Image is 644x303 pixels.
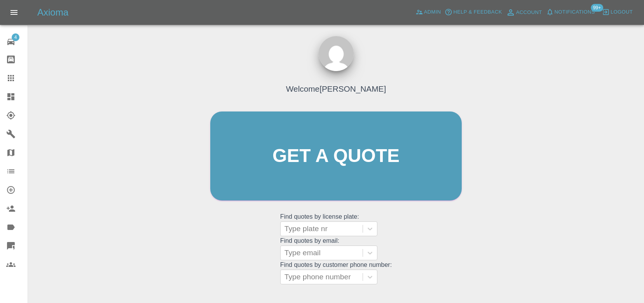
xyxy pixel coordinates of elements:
grid: Find quotes by customer phone number: [280,261,392,284]
span: 4 [12,33,19,41]
span: Logout [611,8,633,17]
h5: Axioma [37,6,68,19]
button: Notifications [544,6,597,18]
span: Notifications [555,8,595,17]
button: Logout [600,6,635,18]
h4: Welcome [PERSON_NAME] [286,83,386,95]
span: Help & Feedback [453,8,502,17]
span: Account [516,8,542,17]
button: Help & Feedback [443,6,504,18]
button: Open drawer [5,3,23,22]
span: Admin [424,8,441,17]
a: Admin [414,6,443,18]
img: ... [319,36,354,71]
a: Get a quote [210,111,462,200]
grid: Find quotes by email: [280,237,392,260]
span: 99+ [591,4,603,12]
a: Account [504,6,544,19]
grid: Find quotes by license plate: [280,213,392,236]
